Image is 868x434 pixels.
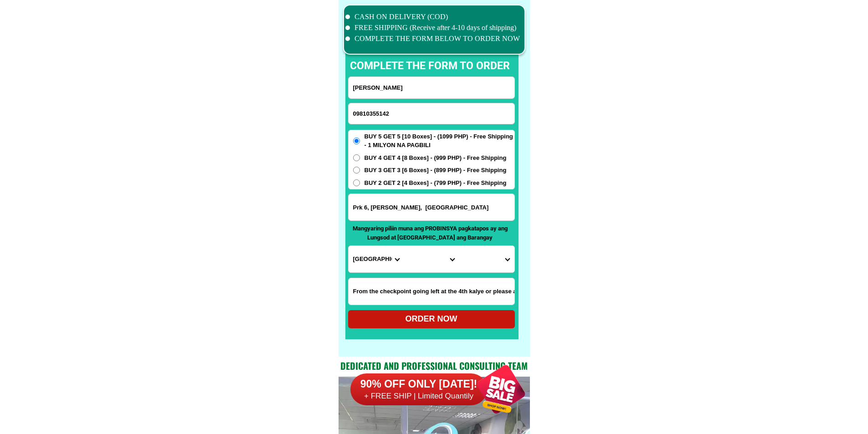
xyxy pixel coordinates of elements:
[404,246,459,272] select: Select district
[365,153,507,163] span: BUY 4 GET 4 [8 Boxes] - (999 PHP) - Free Shipping
[350,391,487,401] h6: + FREE SHIP | Limited Quantily
[341,58,519,74] p: complete the form to order
[365,132,514,150] span: BUY 5 GET 5 [10 Boxes] - (1099 PHP) - Free Shipping - 1 MILYON NA PAGBILI
[339,359,530,373] h2: Dedicated and professional consulting team
[349,278,514,305] input: Input LANDMARKOFLOCATION
[349,246,404,272] select: Select province
[353,138,360,144] input: BUY 5 GET 5 [10 Boxes] - (1099 PHP) - Free Shipping - 1 MILYON NA PAGBILI
[353,154,360,161] input: BUY 4 GET 4 [8 Boxes] - (999 PHP) - Free Shipping
[353,167,360,174] input: BUY 3 GET 3 [6 Boxes] - (899 PHP) - Free Shipping
[350,378,487,391] h6: 90% OFF ONLY [DATE]!
[345,22,520,33] li: FREE SHIPPING (Receive after 4-10 days of shipping)
[349,194,514,220] input: Input address
[345,33,520,44] li: COMPLETE THE FORM BELOW TO ORDER NOW
[459,246,514,272] select: Select commune
[348,224,512,242] p: Mangyaring piliin muna ang PROBINSYA pagkatapos ay ang Lungsod at [GEOGRAPHIC_DATA] ang Barangay
[353,179,360,186] input: BUY 2 GET 2 [4 Boxes] - (799 PHP) - Free Shipping
[365,179,507,188] span: BUY 2 GET 2 [4 Boxes] - (799 PHP) - Free Shipping
[345,11,520,22] li: CASH ON DELIVERY (COD)
[348,313,515,325] div: ORDER NOW
[349,77,514,98] input: Input full_name
[365,166,507,175] span: BUY 3 GET 3 [6 Boxes] - (899 PHP) - Free Shipping
[349,103,514,124] input: Input phone_number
